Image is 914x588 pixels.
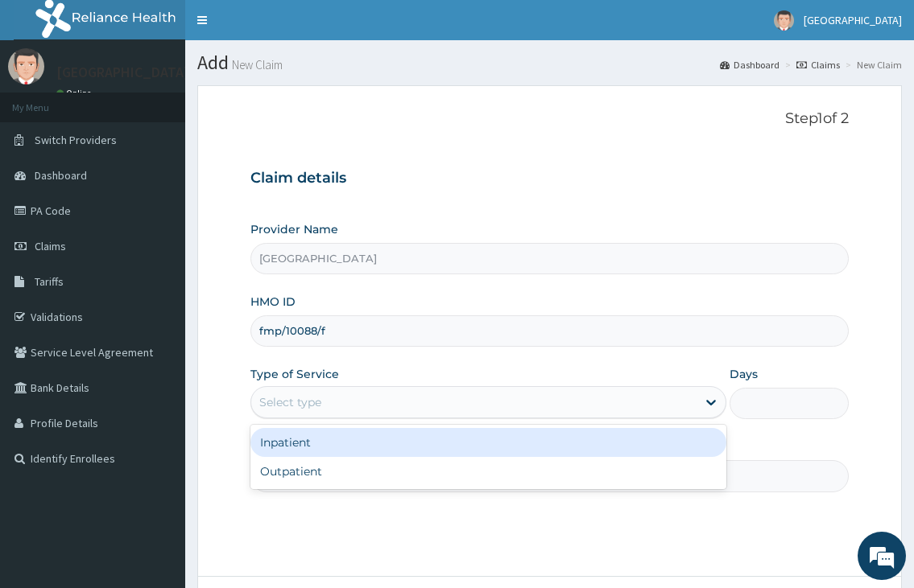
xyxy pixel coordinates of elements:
span: Claims [35,239,66,253]
span: Tariffs [35,274,64,289]
span: Switch Providers [35,133,117,147]
p: Step 1 of 2 [250,110,848,128]
span: Dashboard [35,168,87,183]
div: Minimize live chat window [264,8,303,47]
p: [GEOGRAPHIC_DATA] [56,65,189,80]
h1: Add [197,52,902,73]
div: Inpatient [250,428,726,457]
label: HMO ID [250,294,296,310]
label: Days [730,366,758,382]
label: Provider Name [250,221,338,237]
textarea: Type your message and hit 'Enter' [8,405,307,462]
img: User Image [8,48,44,84]
div: Outpatient [250,457,726,486]
img: User Image [774,10,794,31]
small: New Claim [229,59,283,71]
a: Dashboard [720,58,780,72]
div: Select type [259,394,321,410]
li: New Claim [842,58,902,72]
a: Claims [796,58,840,72]
a: Online [56,88,95,99]
label: Type of Service [250,366,339,382]
input: Enter HMO ID [250,315,848,347]
div: Chat with us now [84,90,271,111]
span: [GEOGRAPHIC_DATA] [804,13,902,27]
span: We're online! [93,186,222,348]
h3: Claim details [250,170,848,187]
img: d_794563401_company_1708531726252_794563401 [30,80,65,121]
